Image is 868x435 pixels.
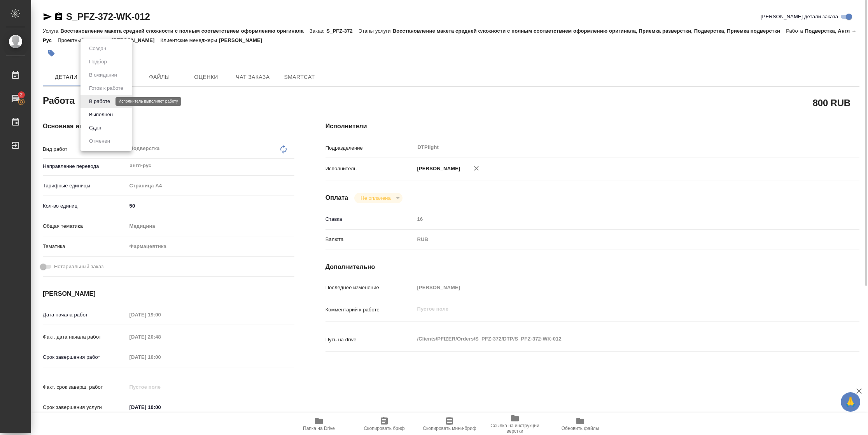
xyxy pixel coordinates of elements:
button: Выполнен [87,110,115,119]
button: Создан [87,44,108,53]
button: В ожидании [87,71,119,79]
button: Отменен [87,137,112,145]
button: Сдан [87,124,103,132]
button: Подбор [87,58,109,66]
button: Готов к работе [87,84,126,93]
button: В работе [87,97,112,106]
